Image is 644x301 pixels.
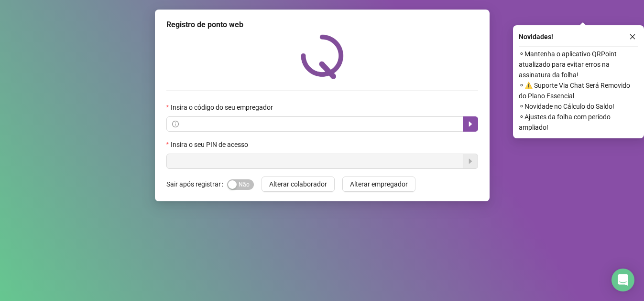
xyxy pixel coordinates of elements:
[166,19,478,31] div: Registro de ponto web
[269,179,327,189] span: Alterar colaborador
[166,102,279,113] label: Insira o código do seu empregador
[519,80,638,101] span: ⚬ ⚠️ Suporte Via Chat Será Removido do Plano Essencial
[519,101,638,112] span: ⚬ Novidade no Cálculo do Saldo!
[166,176,227,192] label: Sair após registrar
[629,33,636,40] span: close
[519,112,638,133] span: ⚬ Ajustes da folha com período ampliado!
[519,49,638,80] span: ⚬ Mantenha o aplicativo QRPoint atualizado para evitar erros na assinatura da folha!
[519,31,553,42] span: Novidades !
[611,269,634,291] div: Open Intercom Messenger
[342,176,415,192] button: Alterar empregador
[301,34,344,79] img: QRPoint
[467,120,474,128] span: caret-right
[172,121,179,127] span: info-circle
[166,139,254,150] label: Insira o seu PIN de acesso
[262,176,335,192] button: Alterar colaborador
[350,179,408,189] span: Alterar empregador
